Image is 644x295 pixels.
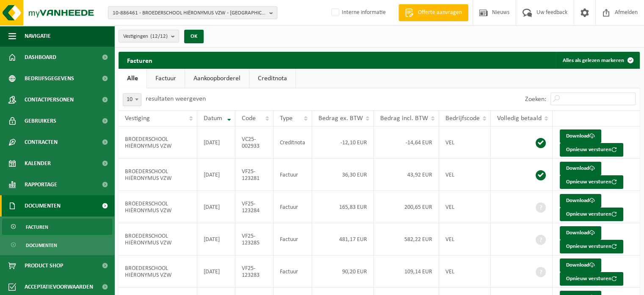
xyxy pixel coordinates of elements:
span: Bedrag incl. BTW [380,115,428,122]
label: Zoeken: [525,96,546,103]
h2: Facturen [119,52,161,68]
button: Vestigingen(12/12) [119,30,179,42]
td: BROEDERSCHOOL HIËRONYMUS VZW [119,159,197,191]
td: VEL [439,223,491,256]
a: Download [560,258,601,272]
td: VEL [439,256,491,288]
span: Datum [204,115,222,122]
td: VF25-123285 [235,223,274,256]
td: 481,17 EUR [312,223,374,256]
span: Volledig betaald [497,115,542,122]
td: BROEDERSCHOOL HIËRONYMUS VZW [119,223,197,256]
span: 10-886461 - BROEDERSCHOOL HIËRONYMUS VZW - [GEOGRAPHIC_DATA] [113,7,266,20]
a: Creditnota [249,69,296,88]
td: 165,83 EUR [312,191,374,223]
label: resultaten weergeven [146,96,206,102]
button: Opnieuw versturen [560,272,623,286]
td: 90,20 EUR [312,256,374,288]
td: VEL [439,126,491,159]
span: 10 [123,94,141,106]
button: Opnieuw versturen [560,175,623,189]
span: Bedrag ex. BTW [318,115,363,122]
span: Documenten [25,195,61,216]
button: 10-886461 - BROEDERSCHOOL HIËRONYMUS VZW - [GEOGRAPHIC_DATA] [108,6,277,19]
span: Dashboard [25,47,56,68]
td: Factuur [274,256,312,288]
button: Opnieuw versturen [560,143,623,157]
span: Rapportage [25,174,57,195]
span: Facturen [26,219,48,235]
a: Facturen [2,219,112,235]
a: Download [560,162,601,175]
td: BROEDERSCHOOL HIËRONYMUS VZW [119,256,197,288]
td: VF25-123283 [235,256,274,288]
td: [DATE] [197,159,235,191]
span: Bedrijfscode [445,115,480,122]
span: Contracten [25,132,58,153]
span: Bedrijfsgegevens [25,68,74,89]
td: [DATE] [197,191,235,223]
td: VF25-123281 [235,159,274,191]
span: Vestiging [125,115,150,122]
span: Offerte aanvragen [416,8,464,17]
button: Opnieuw versturen [560,240,623,253]
td: -14,64 EUR [374,126,439,159]
td: 200,65 EUR [374,191,439,223]
a: Download [560,194,601,208]
td: [DATE] [197,126,235,159]
span: Navigatie [25,25,51,47]
td: Factuur [274,223,312,256]
td: 109,14 EUR [374,256,439,288]
a: Aankoopborderel [185,69,249,88]
td: [DATE] [197,223,235,256]
td: VF25-123284 [235,191,274,223]
span: Documenten [26,237,57,253]
td: BROEDERSCHOOL HIËRONYMUS VZW [119,191,197,223]
span: Vestigingen [123,30,168,43]
td: Factuur [274,159,312,191]
button: Alles als gelezen markeren [556,52,639,69]
td: [DATE] [197,256,235,288]
td: BROEDERSCHOOL HIËRONYMUS VZW [119,126,197,159]
td: Factuur [274,191,312,223]
span: Type [280,115,293,122]
td: 43,92 EUR [374,159,439,191]
a: Offerte aanvragen [398,4,468,21]
td: VC25-002933 [235,126,274,159]
td: VEL [439,159,491,191]
count: (12/12) [150,34,168,39]
a: Factuur [147,69,185,88]
label: Interne informatie [330,6,386,19]
a: Documenten [2,237,112,253]
a: Alle [119,69,146,88]
a: Download [560,129,601,143]
td: 36,30 EUR [312,159,374,191]
td: -12,10 EUR [312,126,374,159]
a: Download [560,226,601,240]
td: Creditnota [274,126,312,159]
td: VEL [439,191,491,223]
button: Opnieuw versturen [560,208,623,221]
span: 10 [123,93,141,106]
span: Product Shop [25,255,63,276]
button: OK [184,30,204,43]
span: Gebruikers [25,110,56,132]
span: Contactpersonen [25,89,74,110]
td: 582,22 EUR [374,223,439,256]
span: Code [242,115,256,122]
span: Kalender [25,153,51,174]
